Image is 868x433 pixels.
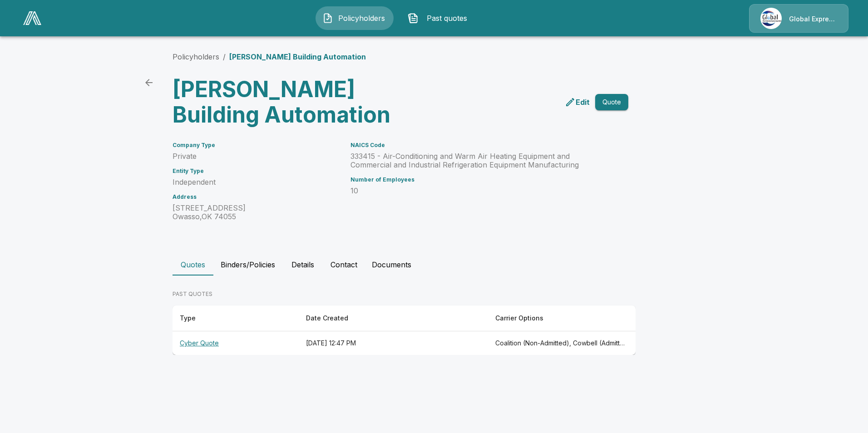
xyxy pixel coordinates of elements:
[350,177,607,183] h6: Number of Employees
[365,254,419,276] button: Documents
[401,6,479,30] button: Past quotes IconPast quotes
[173,331,299,355] th: Cyber Quote
[173,305,299,331] th: Type
[173,254,695,276] div: policyholder tabs
[140,74,158,92] a: back
[316,6,394,30] button: Policyholders IconPolicyholders
[229,51,366,62] p: [PERSON_NAME] Building Automation
[282,254,323,276] button: Details
[23,11,41,25] img: AA Logo
[173,142,340,148] h6: Company Type
[488,331,636,355] th: Coalition (Non-Admitted), Cowbell (Admitted), Cowbell (Non-Admitted), CFC (Admitted), Tokio Marin...
[173,52,219,61] a: Policyholders
[173,178,340,187] p: Independent
[213,254,282,276] button: Binders/Policies
[173,194,340,200] h6: Address
[422,13,472,24] span: Past quotes
[173,77,397,128] h3: [PERSON_NAME] Building Automation
[173,152,340,161] p: Private
[595,94,628,111] button: Quote
[488,305,636,331] th: Carrier Options
[563,95,592,109] a: edit
[350,142,607,148] h6: NAICS Code
[322,13,333,24] img: Policyholders Icon
[173,51,366,62] nav: breadcrumb
[173,290,636,298] p: PAST QUOTES
[299,305,488,331] th: Date Created
[350,152,607,169] p: 333415 - Air-Conditioning and Warm Air Heating Equipment and Commercial and Industrial Refrigerat...
[299,331,488,355] th: [DATE] 12:47 PM
[173,168,340,174] h6: Entity Type
[350,187,607,195] p: 10
[223,51,226,62] li: /
[173,254,213,276] button: Quotes
[173,305,636,355] table: responsive table
[337,13,387,24] span: Policyholders
[408,13,419,24] img: Past quotes Icon
[323,254,365,276] button: Contact
[576,97,590,108] p: Edit
[173,204,340,221] p: [STREET_ADDRESS] Owasso , OK 74055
